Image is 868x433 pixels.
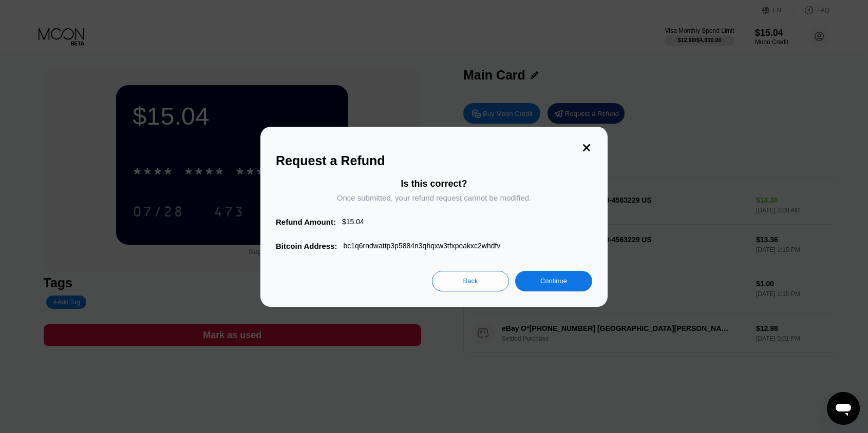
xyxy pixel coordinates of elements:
[342,218,364,226] div: $ 15.04
[401,179,467,189] div: Is this correct?
[343,242,500,250] div: bc1q6rndwattp3p5884n3qhqxw3tfxpeakxc2whdfv
[432,271,509,291] div: Back
[337,193,532,202] div: Once submitted, your refund request cannot be modified.
[276,153,592,168] div: Request a Refund
[276,218,336,226] div: Refund Amount:
[463,277,478,285] div: Back
[540,277,567,285] div: Continue
[827,392,860,425] iframe: Button to launch messaging window, conversation in progress
[515,271,592,291] div: Continue
[276,242,337,250] div: Bitcoin Address:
